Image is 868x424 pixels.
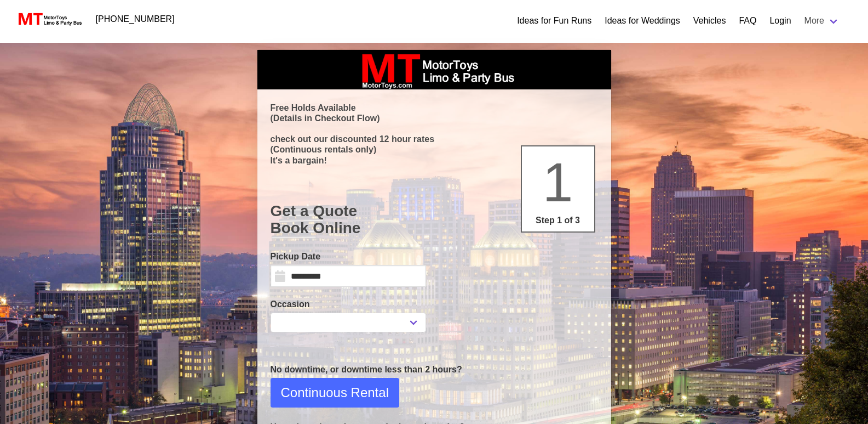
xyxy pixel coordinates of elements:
p: check out our discounted 12 hour rates [271,134,598,144]
p: Free Holds Available [271,103,598,113]
a: [PHONE_NUMBER] [89,8,181,30]
a: Ideas for Fun Runs [517,14,591,27]
img: box_logo_brand.jpeg [352,50,516,89]
a: More [798,10,846,32]
img: MotorToys Logo [15,12,83,27]
label: Occasion [271,298,426,311]
p: (Continuous rentals only) [271,144,598,155]
button: Continuous Rental [271,378,399,408]
p: (Details in Checkout Flow) [271,113,598,123]
span: 1 [543,151,573,213]
a: Login [769,14,791,27]
p: It's a bargain! [271,155,598,166]
a: Ideas for Weddings [605,14,680,27]
p: No downtime, or downtime less than 2 hours? [271,363,598,376]
p: Step 1 of 3 [526,214,590,227]
label: Pickup Date [271,250,426,263]
h1: Get a Quote Book Online [271,202,598,237]
a: Vehicles [693,14,726,27]
span: Continuous Rental [281,383,389,403]
a: FAQ [739,14,756,27]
